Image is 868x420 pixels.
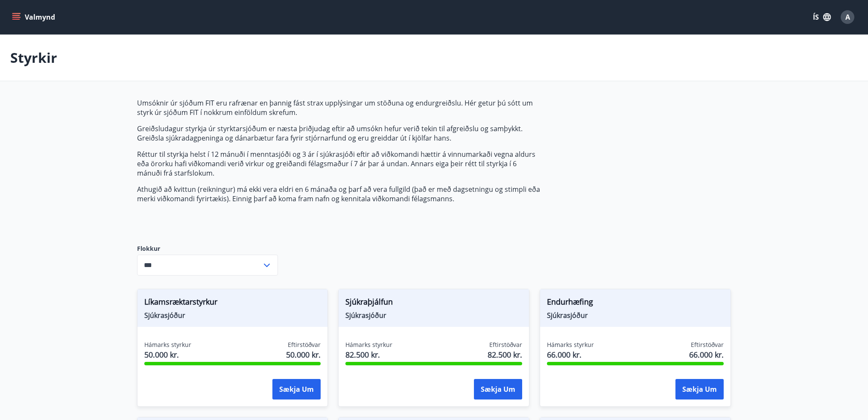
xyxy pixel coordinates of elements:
[488,349,522,360] span: 82.500 kr.
[137,124,540,143] p: Greiðsludagur styrkja úr styrktarsjóðum er næsta þriðjudag eftir að umsókn hefur verið tekin til ...
[474,379,522,399] button: Sækja um
[808,9,836,25] button: ÍS
[675,379,724,399] button: Sækja um
[272,379,321,399] button: Sækja um
[547,296,724,311] span: Endurhæfing
[689,349,724,360] span: 66.000 kr.
[345,296,522,311] span: Sjúkraþjálfun
[144,349,191,360] span: 50.000 kr.
[547,341,594,349] span: Hámarks styrkur
[345,311,522,320] span: Sjúkrasjóður
[837,7,858,27] button: A
[845,12,850,22] span: A
[286,349,321,360] span: 50.000 kr.
[144,341,191,349] span: Hámarks styrkur
[10,9,58,25] button: menu
[691,341,724,349] span: Eftirstöðvar
[10,48,57,67] p: Styrkir
[144,296,321,311] span: Líkamsræktarstyrkur
[144,311,321,320] span: Sjúkrasjóður
[489,341,522,349] span: Eftirstöðvar
[137,244,278,253] label: Flokkur
[345,341,392,349] span: Hámarks styrkur
[137,98,540,117] p: Umsóknir úr sjóðum FIT eru rafrænar en þannig fást strax upplýsingar um stöðuna og endurgreiðslu....
[547,311,724,320] span: Sjúkrasjóður
[547,349,594,360] span: 66.000 kr.
[137,150,540,178] p: Réttur til styrkja helst í 12 mánuði í menntasjóði og 3 ár í sjúkrasjóði eftir að viðkomandi hætt...
[137,185,540,203] p: Athugið að kvittun (reikningur) má ekki vera eldri en 6 mánaða og þarf að vera fullgild (það er m...
[288,341,321,349] span: Eftirstöðvar
[345,349,392,360] span: 82.500 kr.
